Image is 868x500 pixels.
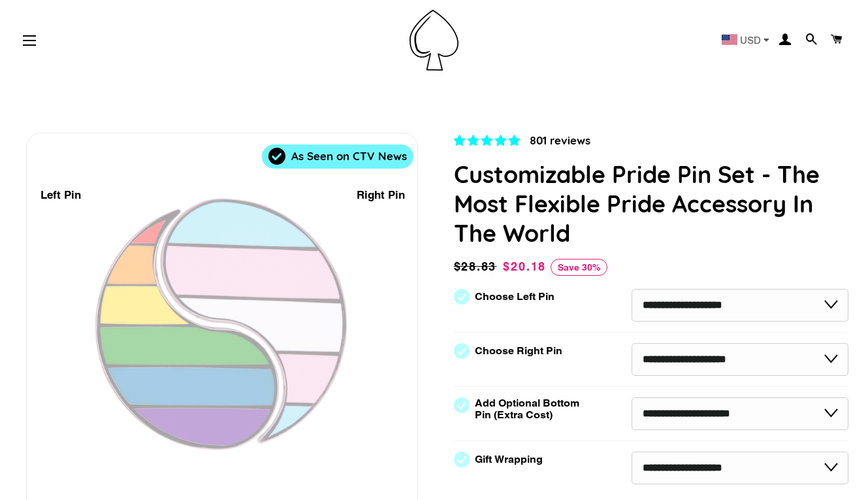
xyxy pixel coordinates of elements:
[530,133,590,147] span: 801 reviews
[475,345,562,357] label: Choose Right Pin
[475,291,555,303] label: Choose Left Pin
[475,454,543,465] label: Gift Wrapping
[454,134,523,147] span: 4.83 stars
[357,186,405,204] div: Right Pin
[475,397,585,421] label: Add Optional Bottom Pin (Extra Cost)
[454,258,500,276] span: $28.83
[410,10,458,71] img: Pin-Ace
[551,259,607,276] span: Save 30%
[740,35,761,45] span: USD
[503,259,546,273] span: $20.18
[454,159,849,248] h1: Customizable Pride Pin Set - The Most Flexible Pride Accessory In The World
